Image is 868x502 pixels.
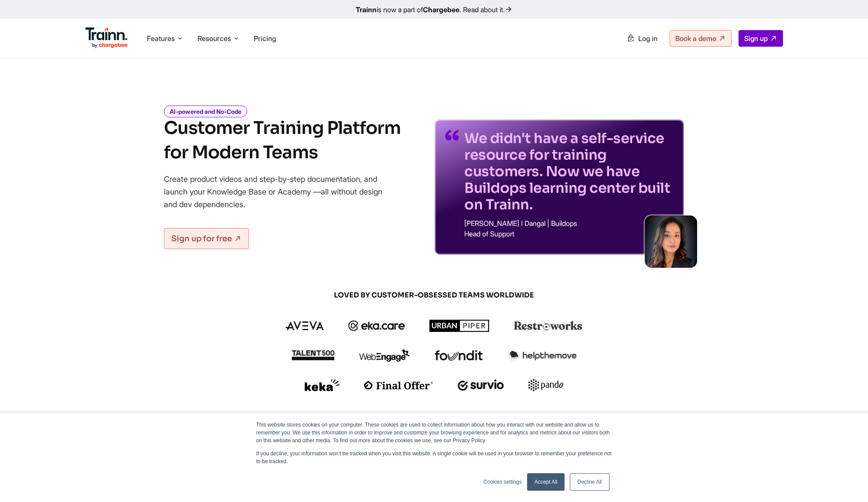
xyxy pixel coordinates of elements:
[514,321,582,331] img: restroworks logo
[164,116,401,165] h1: Customer Training Platform for Modern Teams
[744,34,768,43] span: Sign up
[507,349,577,362] img: helpthemove logo
[445,130,459,140] img: quotes-purple.41a7099.svg
[305,379,340,391] img: keka logo
[429,320,490,332] img: urbanpiper logo
[434,350,483,361] img: foundit logo
[164,173,395,211] p: Create product videos and step-by-step documentation, and launch your Knowledge Base or Academy —...
[423,5,460,14] b: Chargebee
[483,478,522,486] a: Cookies settings
[197,34,231,43] span: Resources
[638,34,657,43] span: Log in
[739,30,783,47] a: Sign up
[464,230,674,237] p: Head of Support
[254,34,276,43] a: Pricing
[458,379,504,391] img: survio logo
[356,5,377,14] b: Trainn
[670,30,732,47] a: Book a demo
[348,321,405,331] img: ekacare logo
[225,290,643,300] span: LOVED BY CUSTOMER-OBSESSED TEAMS WORLDWIDE
[364,381,433,389] img: finaloffer logo
[527,473,565,491] a: Accept All
[464,130,674,213] p: We didn't have a self-service resource for training customers. Now we have Buildops learning cent...
[675,34,716,43] span: Book a demo
[464,220,674,227] p: [PERSON_NAME] I Dangal | Buildops
[528,379,563,391] img: pando logo
[164,228,249,249] a: Sign up for free
[256,450,612,465] p: If you decline, your information won’t be tracked when you visit this website. A single cookie wi...
[164,106,247,117] i: AI-powered and No-Code
[256,421,612,444] p: This website stores cookies on your computer. These cookies are used to collect information about...
[570,473,609,491] a: Decline All
[359,349,410,362] img: webengage logo
[622,31,663,46] a: Log in
[147,34,175,43] span: Features
[645,215,697,268] img: sabina-buildops.d2e8138.png
[85,27,128,48] img: Trainn Logo
[286,321,324,330] img: aveva logo
[291,350,335,361] img: talent500 logo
